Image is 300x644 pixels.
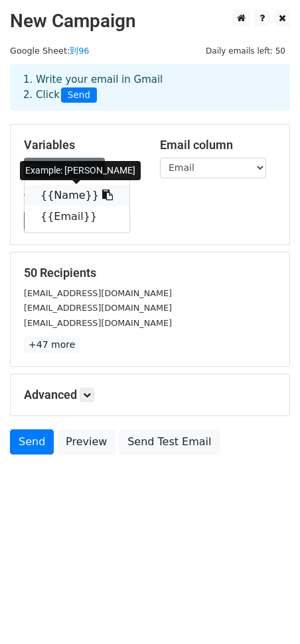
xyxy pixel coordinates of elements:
small: [EMAIL_ADDRESS][DOMAIN_NAME] [24,303,172,313]
h5: Variables [24,138,140,152]
a: +47 more [24,337,80,353]
span: Send [61,87,97,103]
h5: 50 Recipients [24,266,276,280]
h2: New Campaign [10,10,290,32]
a: 到96 [70,46,89,56]
iframe: Chat Widget [234,580,300,644]
small: Google Sheet: [10,46,89,56]
a: {{Email}} [25,206,129,227]
a: Send [10,429,54,455]
h5: Email column [160,138,276,152]
small: [EMAIL_ADDRESS][DOMAIN_NAME] [24,318,172,328]
div: 1. Write your email in Gmail 2. Click [13,72,287,103]
a: Preview [57,429,115,455]
h5: Advanced [24,388,276,402]
a: Daily emails left: 50 [201,46,290,56]
div: Example: [PERSON_NAME] [20,161,141,180]
span: Daily emails left: 50 [201,44,290,58]
a: Send Test Email [119,429,220,455]
a: {{Name}} [25,185,129,206]
small: [EMAIL_ADDRESS][DOMAIN_NAME] [24,288,172,298]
